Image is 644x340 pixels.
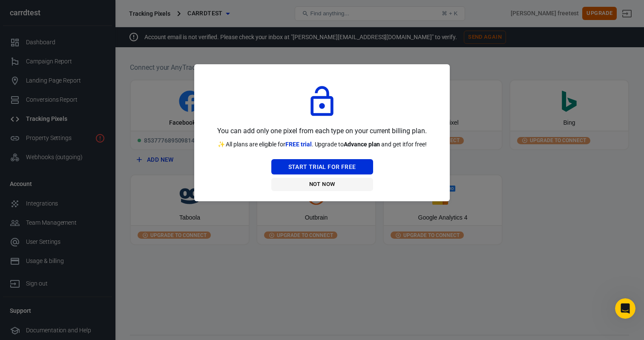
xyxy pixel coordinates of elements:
[218,140,427,149] p: ✨ All plans are eligible for . Upgrade to and get it for free!
[615,298,635,319] iframe: Intercom live chat
[344,141,380,148] strong: Advance plan
[217,126,426,137] p: You can add only one pixel from each type on your current billing plan.
[271,159,373,175] button: Start Trial For Free
[285,141,312,148] span: FREE trial
[271,178,373,191] button: Not Now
